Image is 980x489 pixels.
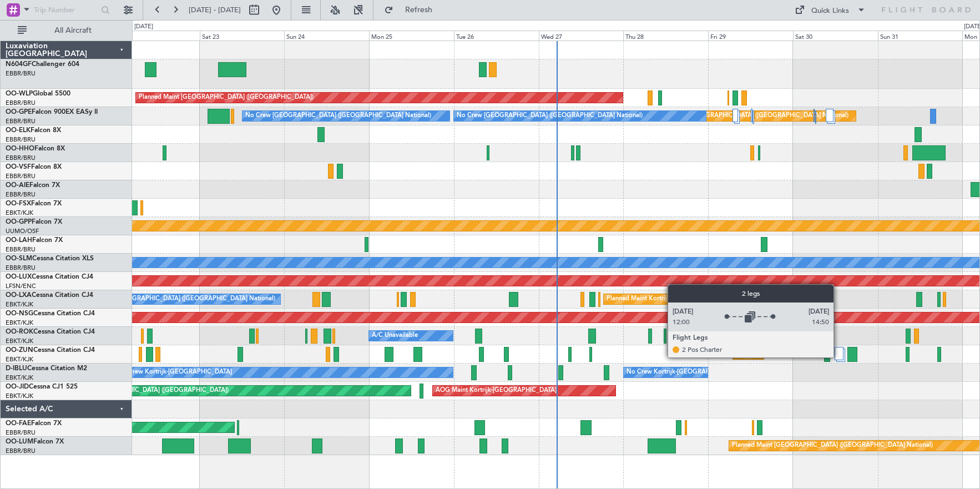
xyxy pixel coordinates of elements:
span: OO-GPP [6,219,32,225]
span: N604GF [6,61,32,68]
span: [DATE] - [DATE] [189,5,241,15]
a: N604GFChallenger 604 [6,61,79,68]
span: OO-LXA [6,292,32,299]
a: OO-VSFFalcon 8X [6,164,62,170]
span: OO-HHO [6,145,34,152]
div: AOG Maint Kortrijk-[GEOGRAPHIC_DATA] [436,382,557,399]
div: Fri 29 [708,31,793,41]
div: [DATE] [134,22,153,32]
a: OO-GPEFalcon 900EX EASy II [6,109,98,115]
div: Fri 22 [115,31,200,41]
div: Planned Maint [GEOGRAPHIC_DATA] ([GEOGRAPHIC_DATA]) [139,89,314,106]
a: EBBR/BRU [6,135,36,144]
span: OO-NSG [6,310,33,317]
a: OO-LXACessna Citation CJ4 [6,292,93,299]
div: A/C Unavailable [372,327,418,344]
div: Sat 30 [793,31,878,41]
a: OO-LAHFalcon 7X [6,237,63,244]
div: Sun 24 [284,31,369,41]
a: D-IBLUCessna Citation M2 [6,365,87,372]
div: A/C Unavailable [GEOGRAPHIC_DATA] ([GEOGRAPHIC_DATA] National) [69,291,275,307]
a: OO-LUMFalcon 7X [6,438,64,445]
div: No Crew Kortrijk-[GEOGRAPHIC_DATA] [118,364,232,381]
a: EBKT/KJK [6,392,33,400]
div: Planned Maint [GEOGRAPHIC_DATA] ([GEOGRAPHIC_DATA] National) [648,108,848,124]
div: Wed 27 [539,31,624,41]
a: EBKT/KJK [6,300,33,309]
span: D-IBLU [6,365,27,372]
span: OO-GPE [6,109,32,115]
a: UUMO/OSF [6,227,39,235]
a: OO-ELKFalcon 8X [6,127,61,134]
a: EBBR/BRU [6,69,36,78]
a: EBBR/BRU [6,245,36,254]
a: EBKT/KJK [6,319,33,327]
div: No Crew Kortrijk-[GEOGRAPHIC_DATA] [627,364,741,381]
a: EBBR/BRU [6,190,36,199]
div: No Crew [GEOGRAPHIC_DATA] ([GEOGRAPHIC_DATA] National) [245,108,431,124]
span: OO-FSX [6,200,31,207]
a: EBKT/KJK [6,337,33,345]
a: OO-WLPGlobal 5500 [6,90,70,97]
a: EBKT/KJK [6,374,33,382]
a: LFSN/ENC [6,282,36,290]
a: EBKT/KJK [6,209,33,217]
div: Planned Maint Kortrijk-[GEOGRAPHIC_DATA] [750,327,879,344]
a: EBBR/BRU [6,428,36,437]
span: OO-JID [6,384,29,390]
span: All Aircraft [29,27,117,34]
span: OO-ROK [6,329,33,335]
a: OO-ROKCessna Citation CJ4 [6,329,95,335]
span: OO-AIE [6,182,29,189]
a: EBBR/BRU [6,264,36,272]
a: OO-HHOFalcon 8X [6,145,65,152]
input: Trip Number [34,2,98,18]
a: EBBR/BRU [6,447,36,455]
a: OO-GPPFalcon 7X [6,219,62,225]
div: Planned Maint [GEOGRAPHIC_DATA] ([GEOGRAPHIC_DATA] National) [732,437,933,454]
span: OO-LUX [6,274,32,280]
a: OO-FAEFalcon 7X [6,420,62,427]
span: Refresh [396,6,442,14]
button: Refresh [379,1,446,19]
button: All Aircraft [12,22,120,39]
a: OO-JIDCessna CJ1 525 [6,384,78,390]
button: Quick Links [789,1,871,19]
a: OO-AIEFalcon 7X [6,182,60,189]
a: OO-LUXCessna Citation CJ4 [6,274,93,280]
div: Planned Maint Kortrijk-[GEOGRAPHIC_DATA] [736,346,865,362]
span: OO-LAH [6,237,32,244]
span: OO-FAE [6,420,31,427]
span: OO-VSF [6,164,31,170]
span: OO-ELK [6,127,31,134]
a: OO-NSGCessna Citation CJ4 [6,310,95,317]
a: EBKT/KJK [6,355,33,364]
div: Tue 26 [454,31,539,41]
div: Sun 31 [878,31,963,41]
div: Mon 25 [369,31,454,41]
a: OO-SLMCessna Citation XLS [6,255,94,262]
a: EBBR/BRU [6,99,36,107]
a: OO-ZUNCessna Citation CJ4 [6,347,95,354]
a: EBBR/BRU [6,117,36,125]
a: OO-FSXFalcon 7X [6,200,62,207]
span: OO-ZUN [6,347,33,354]
div: Sat 23 [200,31,285,41]
div: Thu 28 [623,31,708,41]
span: OO-LUM [6,438,33,445]
div: No Crew [GEOGRAPHIC_DATA] ([GEOGRAPHIC_DATA] National) [457,108,643,124]
div: Planned Maint Kortrijk-[GEOGRAPHIC_DATA] [607,291,736,307]
div: Quick Links [811,6,849,17]
div: Planned Maint [GEOGRAPHIC_DATA] ([GEOGRAPHIC_DATA]) [54,382,229,399]
span: OO-WLP [6,90,33,97]
span: OO-SLM [6,255,32,262]
a: EBBR/BRU [6,172,36,180]
a: EBBR/BRU [6,154,36,162]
